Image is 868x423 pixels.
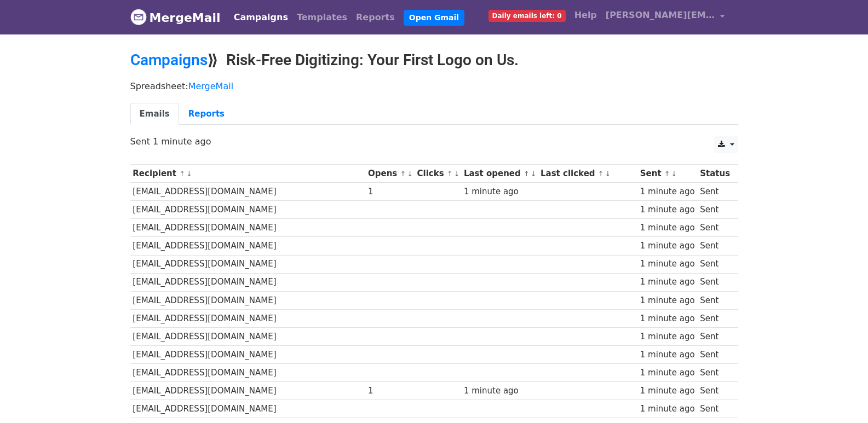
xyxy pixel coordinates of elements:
[130,346,366,364] td: [EMAIL_ADDRESS][DOMAIN_NAME]
[229,7,292,28] a: Campaigns
[415,165,461,183] th: Clicks
[130,291,366,309] td: [EMAIL_ADDRESS][DOMAIN_NAME]
[640,331,695,343] div: 1 minute ago
[130,382,366,400] td: [EMAIL_ADDRESS][DOMAIN_NAME]
[130,309,366,327] td: [EMAIL_ADDRESS][DOMAIN_NAME]
[130,51,208,69] a: Campaigns
[640,240,695,252] div: 1 minute ago
[640,186,695,198] div: 1 minute ago
[697,255,732,273] td: Sent
[186,170,192,178] a: ↓
[130,183,366,201] td: [EMAIL_ADDRESS][DOMAIN_NAME]
[640,403,695,415] div: 1 minute ago
[697,219,732,237] td: Sent
[697,237,732,255] td: Sent
[484,4,570,26] a: Daily emails left: 0
[697,291,732,309] td: Sent
[130,6,221,29] a: MergeMail
[640,276,695,288] div: 1 minute ago
[365,165,415,183] th: Opens
[400,170,406,178] a: ↑
[605,170,611,178] a: ↓
[130,364,366,382] td: [EMAIL_ADDRESS][DOMAIN_NAME]
[697,183,732,201] td: Sent
[188,81,233,91] a: MergeMail
[352,7,399,28] a: Reports
[404,10,464,26] a: Open Gmail
[697,346,732,364] td: Sent
[697,382,732,400] td: Sent
[524,170,530,178] a: ↑
[697,327,732,345] td: Sent
[130,219,366,237] td: [EMAIL_ADDRESS][DOMAIN_NAME]
[640,312,695,325] div: 1 minute ago
[130,51,738,69] h2: ⟫ Risk-Free Digitizing: Your First Logo on Us.
[464,385,535,397] div: 1 minute ago
[179,170,185,178] a: ↑
[570,4,601,26] a: Help
[368,385,412,397] div: 1
[130,400,366,418] td: [EMAIL_ADDRESS][DOMAIN_NAME]
[130,327,366,345] td: [EMAIL_ADDRESS][DOMAIN_NAME]
[179,103,234,125] a: Reports
[130,165,366,183] th: Recipient
[697,309,732,327] td: Sent
[488,10,566,22] span: Daily emails left: 0
[130,237,366,255] td: [EMAIL_ADDRESS][DOMAIN_NAME]
[292,7,352,28] a: Templates
[130,201,366,219] td: [EMAIL_ADDRESS][DOMAIN_NAME]
[697,165,732,183] th: Status
[531,170,537,178] a: ↓
[130,136,738,147] p: Sent 1 minute ago
[538,165,637,183] th: Last clicked
[671,170,677,178] a: ↓
[601,4,729,30] a: [PERSON_NAME][EMAIL_ADDRESS][DOMAIN_NAME]
[637,165,697,183] th: Sent
[640,258,695,270] div: 1 minute ago
[464,186,535,198] div: 1 minute ago
[368,186,412,198] div: 1
[606,9,715,22] span: [PERSON_NAME][EMAIL_ADDRESS][DOMAIN_NAME]
[640,294,695,307] div: 1 minute ago
[640,349,695,361] div: 1 minute ago
[130,103,179,125] a: Emails
[697,201,732,219] td: Sent
[640,222,695,234] div: 1 minute ago
[640,204,695,216] div: 1 minute ago
[130,9,147,25] img: MergeMail logo
[697,400,732,418] td: Sent
[130,273,366,291] td: [EMAIL_ADDRESS][DOMAIN_NAME]
[664,170,670,178] a: ↑
[640,385,695,397] div: 1 minute ago
[697,273,732,291] td: Sent
[130,255,366,273] td: [EMAIL_ADDRESS][DOMAIN_NAME]
[454,170,460,178] a: ↓
[697,364,732,382] td: Sent
[640,367,695,379] div: 1 minute ago
[407,170,413,178] a: ↓
[598,170,604,178] a: ↑
[130,80,738,92] p: Spreadsheet:
[461,165,538,183] th: Last opened
[447,170,453,178] a: ↑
